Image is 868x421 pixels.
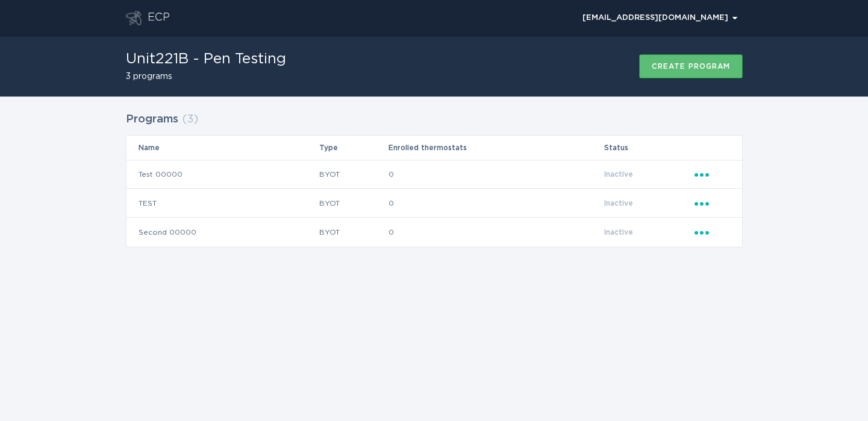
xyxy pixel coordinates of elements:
tr: dfc759f4f22c43c2b88e3e8bcf6427f7 [126,218,742,247]
h2: 3 programs [126,72,286,81]
div: Popover menu [695,168,730,181]
th: Enrolled thermostats [388,136,604,160]
span: Inactive [604,200,633,207]
span: ( 3 ) [182,114,198,125]
div: [EMAIL_ADDRESS][DOMAIN_NAME] [582,14,737,22]
span: Inactive [604,171,633,178]
td: Second 00000 [126,218,319,247]
tr: 8440686a4d3444698ae1ab9613181a48 [126,160,742,189]
td: 0 [388,218,604,247]
td: 0 [388,189,604,218]
td: BYOT [319,160,387,189]
tr: Table Headers [126,136,742,160]
h2: Programs [126,109,178,130]
div: ECP [148,11,170,25]
th: Name [126,136,319,160]
button: Create program [639,54,743,78]
div: Popover menu [695,226,730,239]
th: Type [319,136,387,160]
div: Popover menu [577,9,743,27]
td: Test 00000 [126,160,319,189]
td: 0 [388,160,604,189]
button: Open user account details [577,9,743,27]
div: Popover menu [695,197,730,210]
th: Status [604,136,694,160]
td: BYOT [319,218,387,247]
button: Go to dashboard [126,11,142,25]
tr: f89fcf7cf7aa49a7a73e596f96661733 [126,189,742,218]
td: BYOT [319,189,387,218]
div: Create program [652,63,730,70]
td: TEST [126,189,319,218]
span: Inactive [604,229,633,236]
h1: Unit221B - Pen Testing [126,52,286,66]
